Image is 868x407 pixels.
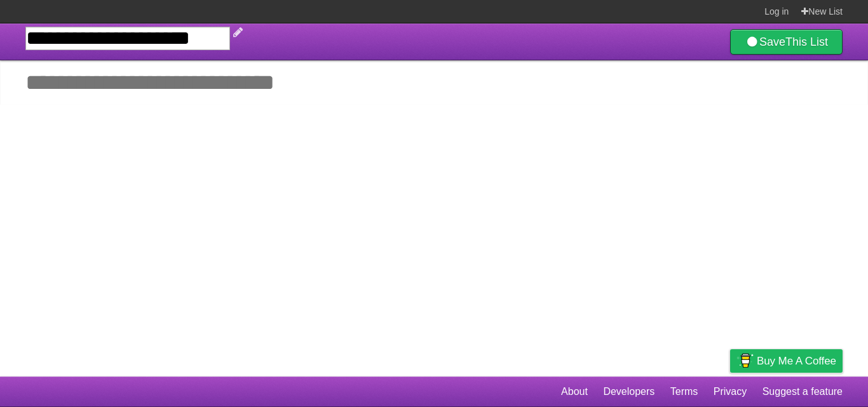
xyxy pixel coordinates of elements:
span: Buy me a coffee [757,350,836,372]
a: Suggest a feature [763,380,843,404]
a: Privacy [714,380,747,404]
a: Buy me a coffee [730,349,843,373]
a: Developers [603,380,654,404]
b: This List [785,36,828,48]
img: Buy me a coffee [736,350,754,371]
a: SaveThis List [730,29,843,55]
a: About [561,380,588,404]
a: Terms [670,380,698,404]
